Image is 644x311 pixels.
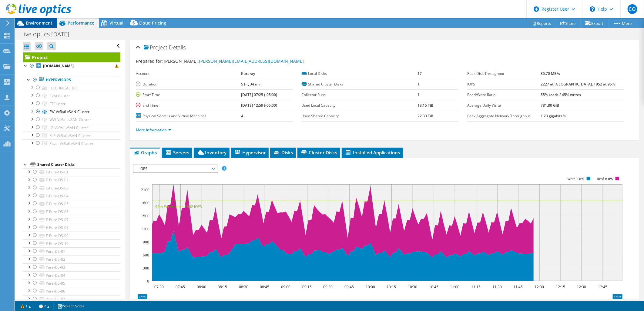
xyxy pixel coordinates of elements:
[20,31,79,38] h1: live optics [DATE]
[567,177,584,181] text: Write IOPS
[418,113,433,119] b: 22.33 TiB
[154,284,164,289] text: 07:30
[541,92,581,97] b: 55% reads / 45% writes
[23,295,120,303] a: Pure-DS-07
[302,113,418,119] label: Used Shared Capacity
[68,20,94,26] span: Performance
[49,125,88,130] span: LP-VxRail-vSAN-Cluster
[23,208,120,216] a: E-Pure-DS-06
[23,192,120,200] a: E-Pure-DS-04
[450,284,459,289] text: 11:00
[37,161,120,168] div: Shared Cluster Disks
[467,113,541,119] label: Peak Aggregate Network Throughput
[147,279,149,284] text: 0
[143,252,149,258] text: 600
[26,20,52,26] span: Environment
[23,139,120,147] a: Poval-VxRail-vSAN-Cluster
[471,284,481,289] text: 11:15
[143,239,149,245] text: 900
[23,279,120,287] a: Pure-DS-05
[164,58,304,64] span: [PERSON_NAME],
[23,263,120,271] a: Pure-DS-03
[136,71,241,77] label: Account
[239,284,248,289] text: 08:30
[467,71,541,77] label: Peak Disk Throughput
[597,177,613,181] text: Read IOPS
[23,52,120,62] a: Project
[23,216,120,224] a: E-Pure-DS-07
[197,149,226,155] span: Inventory
[387,284,396,289] text: 10:15
[23,84,120,92] a: [TECHNICAL_ID]
[323,284,333,289] text: 09:30
[467,81,541,87] label: IOPS
[580,18,609,28] a: Export
[136,102,241,109] label: End Time
[49,117,91,122] span: WW-VxRail-vSAN-Cluster
[23,100,120,108] a: FTCluster
[345,149,400,155] span: Installed Applications
[302,102,418,109] label: Used Local Capacity
[136,113,241,119] label: Physical Servers and Virtual Machines
[23,247,120,255] a: Pure-DS-01
[109,20,123,26] span: Virtual
[541,103,559,108] b: 781.80 GiB
[234,149,266,155] span: Hypervisor
[344,284,354,289] text: 09:45
[23,92,120,100] a: EVALCluster
[590,6,595,12] svg: \n
[241,92,277,97] b: [DATE] 07:25 (-05:00)
[23,168,120,176] a: E-Pure-DS-01
[577,284,586,289] text: 12:30
[155,204,202,209] text: 95th Percentile = 1852 IOPS
[418,71,422,76] b: 17
[260,284,269,289] text: 08:45
[302,81,418,87] label: Shared Cluster Disks
[49,109,89,114] span: FW-VxRail-vSAN-Cluster
[143,266,149,271] text: 300
[527,18,556,28] a: Reports
[429,284,438,289] text: 10:45
[598,284,607,289] text: 12:45
[418,82,420,87] b: 1
[241,103,277,108] b: [DATE] 12:59 (-05:00)
[302,92,418,98] label: Collector Runs
[141,226,149,232] text: 1200
[302,71,418,77] label: Local Disks
[23,200,120,208] a: E-Pure-DS-05
[241,71,255,76] b: Kuraray
[23,184,120,192] a: E-Pure-DS-03
[492,284,502,289] text: 11:30
[199,58,304,64] a: [PERSON_NAME][EMAIL_ADDRESS][DOMAIN_NAME]
[23,62,120,70] a: [DOMAIN_NAME]
[49,133,90,138] span: KLP-VxRail-vSAN-Cluster
[541,113,566,119] b: 1.23 gigabits/s
[53,302,89,310] a: Project Notes
[281,284,290,289] text: 09:00
[136,127,171,132] a: More Information
[366,284,375,289] text: 10:00
[556,284,565,289] text: 12:15
[541,82,615,87] b: 2227 at [GEOGRAPHIC_DATA], 1852 at 95%
[300,149,337,155] span: Cluster Disks
[23,124,120,132] a: LP-VxRail-vSAN-Cluster
[144,45,167,51] span: Project
[23,132,120,139] a: KLP-VxRail-vSAN-Cluster
[302,284,312,289] text: 09:15
[23,224,120,232] a: E-Pure-DS-08
[23,116,120,124] a: WW-VxRail-vSAN-Cluster
[628,4,637,14] span: CO
[136,81,241,87] label: Duration
[136,92,241,98] label: Start Time
[535,284,544,289] text: 12:00
[541,71,560,76] b: 85.70 MB/s
[23,256,120,263] a: Pure-DS-02
[136,165,214,172] span: IOPS
[176,284,185,289] text: 07:45
[467,102,541,109] label: Average Daily Write
[49,141,93,146] span: Poval-VxRail-vSAN-Cluster
[418,103,433,108] b: 13.15 TiB
[139,20,166,26] span: Cloud Pricing
[418,92,420,97] b: 1
[43,63,74,69] b: [DOMAIN_NAME]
